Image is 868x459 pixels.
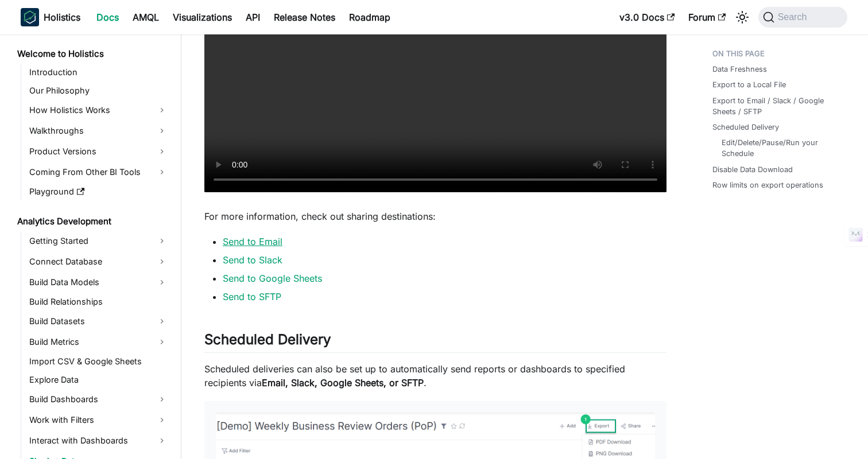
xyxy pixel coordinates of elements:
a: Build Metrics [26,333,171,351]
strong: Email, Slack, Google Sheets, or SFTP [262,377,424,388]
a: Scheduled Delivery [712,122,779,133]
a: Data Freshness [712,64,767,75]
a: HolisticsHolisticsHolistics [21,8,80,26]
a: Build Datasets [26,312,171,330]
a: Export to a Local File [712,79,786,90]
a: Introduction [26,64,171,80]
a: AMQL [126,8,166,26]
a: Send to Google Sheets [223,273,322,284]
img: Holistics [21,8,39,26]
a: How Holistics Works [26,101,171,119]
h2: Scheduled Delivery [204,331,666,353]
a: Explore Data [26,372,171,388]
a: Getting Started [26,232,171,250]
a: Build Data Models [26,273,171,291]
a: Our Philosophy [26,83,171,99]
a: Send to Email [223,236,282,247]
a: Row limits on export operations [712,180,823,190]
a: Send to SFTP [223,291,281,302]
a: Product Versions [26,142,171,161]
a: Connect Database [26,252,171,271]
a: Docs [90,8,126,26]
a: Build Relationships [26,294,171,310]
p: Scheduled deliveries can also be set up to automatically send reports or dashboards to specified ... [204,362,666,390]
p: For more information, check out sharing destinations: [204,209,666,223]
span: Search [774,12,814,22]
button: Switch between dark and light mode (currently system mode) [733,8,751,26]
a: Build Dashboards [26,390,171,409]
a: Interact with Dashboards [26,431,171,450]
a: Send to Slack [223,254,282,266]
a: Work with Filters [26,411,171,429]
a: Coming From Other BI Tools [26,163,171,181]
a: Disable Data Download [712,164,793,175]
a: Edit/Delete/Pause/Run your Schedule [722,137,836,159]
a: API [239,8,267,26]
a: Import CSV & Google Sheets [26,353,171,369]
button: Search (Command+K) [758,7,847,28]
b: Holistics [44,10,80,24]
a: Forum [681,8,733,26]
a: Walkthroughs [26,122,171,140]
a: Export to Email / Slack / Google Sheets / SFTP [712,95,840,117]
a: Release Notes [267,8,342,26]
a: Analytics Development [14,213,171,229]
a: Playground [26,184,171,200]
a: v3.0 Docs [613,8,681,26]
a: Roadmap [342,8,397,26]
a: Welcome to Holistics [14,46,171,62]
a: Visualizations [166,8,239,26]
nav: Docs sidebar [9,34,181,459]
